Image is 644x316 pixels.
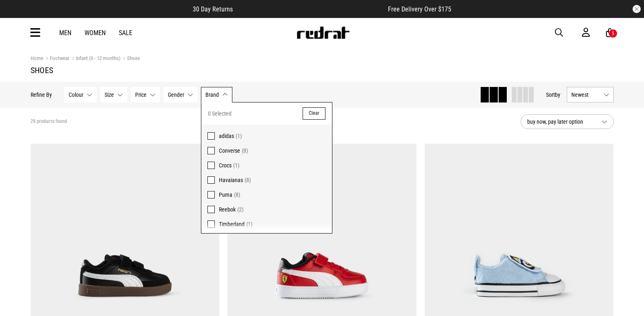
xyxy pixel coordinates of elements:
[31,118,67,125] span: 29 products found
[205,91,219,98] span: Brand
[237,206,243,213] span: (2)
[546,90,560,100] button: Sortby
[521,114,614,129] button: buy now, pay later option
[219,221,245,227] span: Timberland
[193,5,233,13] span: 30 Day Returns
[163,87,198,102] button: Gender
[100,87,127,102] button: Size
[527,117,595,127] span: buy now, pay later option
[242,147,248,154] span: (8)
[69,55,120,63] a: Infant (0 - 12 months)
[245,177,251,183] span: (8)
[208,109,232,118] span: 0 Selected
[105,91,114,98] span: Size
[606,29,614,37] a: 5
[236,133,242,139] span: (1)
[64,87,97,102] button: Colour
[201,102,332,234] div: Brand
[219,133,234,139] span: adidas
[303,107,325,120] button: Clear
[219,162,232,169] span: Crocs
[233,162,239,169] span: (1)
[201,87,232,102] button: Brand
[296,27,350,39] img: Redrat logo
[219,177,243,183] span: Havaianas
[246,221,252,227] span: (1)
[567,87,614,102] button: Newest
[219,147,240,154] span: Converse
[555,91,560,98] span: by
[219,191,232,198] span: Puma
[219,206,236,213] span: Reebok
[135,91,147,98] span: Price
[119,29,132,37] a: Sale
[31,91,52,98] p: Refine By
[234,191,240,198] span: (8)
[69,91,83,98] span: Colour
[131,87,160,102] button: Price
[31,65,614,75] h1: Shoes
[59,29,71,37] a: Men
[571,91,600,98] span: Newest
[120,55,140,63] a: Shoes
[388,5,451,13] span: Free Delivery Over $175
[249,5,372,13] iframe: Customer reviews powered by Trustpilot
[85,29,106,37] a: Women
[31,55,43,61] a: Home
[43,55,69,63] a: Footwear
[168,91,184,98] span: Gender
[612,31,614,36] div: 5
